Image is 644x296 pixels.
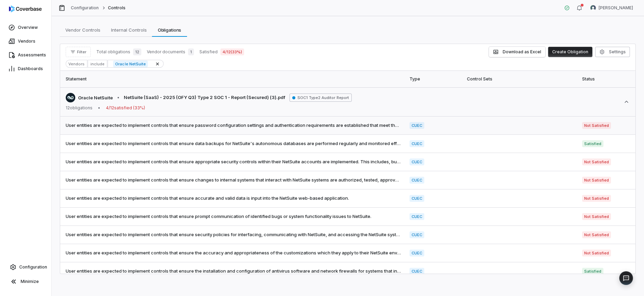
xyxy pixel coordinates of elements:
[19,264,47,270] span: Configuration
[66,158,401,165] span: User entities are expected to implement controls that ensure appropriate security controls within...
[66,195,401,202] span: User entities are expected to implement controls that ensure accurate and valid data is input int...
[66,177,401,184] span: User entities are expected to implement controls that ensure changes to internal systems that int...
[147,49,185,55] span: Vendor documents
[106,105,145,111] span: 4 / 12 satisfied ( 33 %)
[582,231,611,238] span: Not Satisfied
[66,122,401,129] span: User entities are expected to implement controls that ensure password configuration settings and ...
[582,250,611,256] span: Not Satisfied
[71,5,99,11] a: Configuration
[66,268,401,275] span: User entities are expected to implement controls that ensure the installation and configuration o...
[1,49,50,61] a: Assessments
[188,48,194,55] span: 1
[9,6,42,12] img: Coverbase logo
[590,5,596,11] img: Victoria Cuce avatar
[599,5,633,11] span: [PERSON_NAME]
[220,48,244,55] span: 4 / 12 ( 33 %)
[66,213,401,220] span: User entities are expected to implement controls that ensure prompt communication of identified b...
[108,60,163,68] div: Oracle NetSuite
[3,275,48,288] button: Minimize
[113,61,148,67] span: Oracle NetSuite
[63,25,103,34] span: Vendor Controls
[78,95,113,101] span: Oracle NetSuite
[410,195,424,202] span: CUEC
[595,47,630,57] button: Settings
[410,250,424,256] span: CUEC
[1,63,50,75] a: Dashboards
[96,49,130,55] span: Total obligations
[582,158,611,165] span: Not Satisfied
[66,105,92,111] span: 12 obligations
[155,25,184,34] span: Obligations
[582,268,603,275] span: Satisfied
[98,105,100,111] span: •
[18,39,35,44] span: Vendors
[548,47,592,57] button: Create Obligation
[133,48,141,55] span: 12
[582,213,611,220] span: Not Satisfied
[66,231,401,238] span: User entities are expected to implement controls that ensure security policies for interfacing, c...
[199,49,218,55] span: Satisfied
[410,140,424,147] span: CUEC
[582,122,611,129] span: Not Satisfied
[66,140,401,147] span: User entities are expected to implement controls that ensure data backups for NetSuite's autonomo...
[1,21,50,34] a: Overview
[124,94,285,101] span: NetSuite (SaaS) - 2025 (OFY Q3) Type 2 SOC 1 - Report (Secured) (3).pdf
[410,177,424,184] span: CUEC
[3,261,48,273] a: Configuration
[463,71,578,87] th: Control Sets
[66,250,401,256] span: User entities are expected to implement controls that ensure the accuracy and appropriateness of ...
[405,71,463,87] th: Type
[410,268,424,275] span: CUEC
[410,158,424,165] span: CUEC
[77,50,86,55] span: Filter
[582,140,603,147] span: Satisfied
[410,231,424,238] span: CUEC
[582,195,611,202] span: Not Satisfied
[60,71,405,87] th: Statement
[582,177,611,184] span: Not Satisfied
[410,213,424,220] span: CUEC
[489,47,545,57] button: Download as Excel
[1,35,50,47] a: Vendors
[66,47,91,57] button: Filter
[88,60,107,68] div: include
[18,66,43,72] span: Dashboards
[586,3,637,13] button: Victoria Cuce avatar[PERSON_NAME]
[108,25,150,34] span: Internal Controls
[410,122,424,129] span: CUEC
[21,279,39,284] span: Minimize
[18,52,46,58] span: Assessments
[117,94,120,101] span: •
[18,25,38,30] span: Overview
[578,71,635,87] th: Status
[66,60,87,68] div: Vendors
[290,94,352,102] span: SOC1 Type2 Auditor Report
[108,5,125,11] span: Controls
